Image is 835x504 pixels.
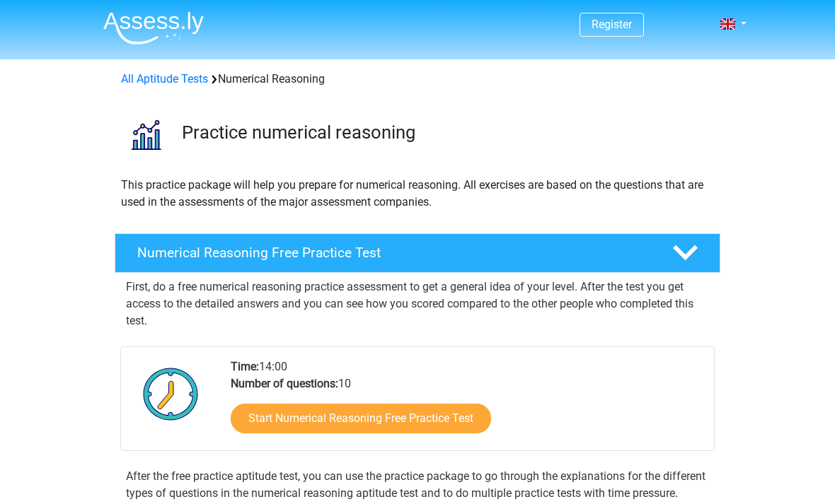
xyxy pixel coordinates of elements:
p: This practice package will help you prepare for numerical reasoning. All exercises are based on t... [121,177,714,211]
img: Assessly [103,11,204,45]
a: Register [592,18,632,31]
div: After the free practice aptitude test, you can use the practice package to go through the explana... [120,468,715,502]
div: Numerical Reasoning [115,71,720,88]
a: Numerical Reasoning Free Practice Test [109,233,726,273]
a: Start Numerical Reasoning Free Practice Test [231,404,491,433]
div: 14:00 10 [220,358,713,450]
b: Time: [231,360,259,373]
h4: Numerical Reasoning Free Practice Test [137,245,650,261]
a: All Aptitude Tests [121,72,208,86]
img: numerical reasoning [115,105,175,165]
b: Number of questions: [231,377,338,390]
h3: Practice numerical reasoning [182,122,709,143]
img: Clock [135,358,207,429]
p: First, do a free numerical reasoning practice assessment to get a general idea of your level. Aft... [126,279,709,329]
